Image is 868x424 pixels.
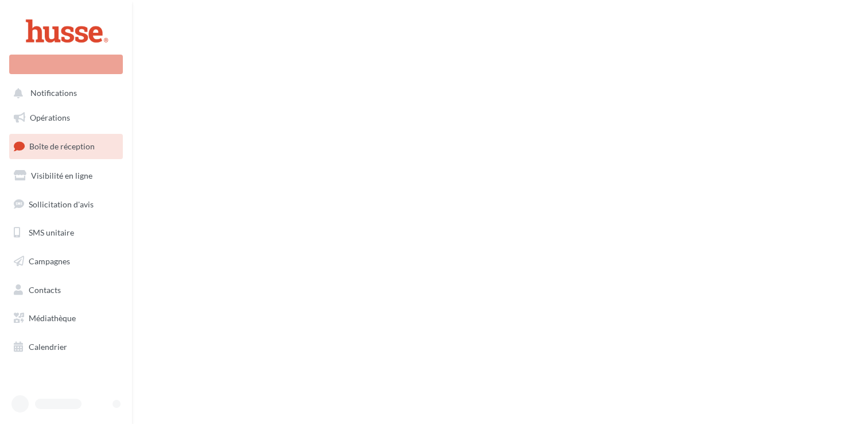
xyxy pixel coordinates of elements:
[7,192,125,217] a: Sollicitation d'avis
[29,228,74,237] span: SMS unitaire
[29,141,95,151] span: Boîte de réception
[9,55,123,74] div: Nouvelle campagne
[29,199,94,209] span: Sollicitation d'avis
[7,306,125,330] a: Médiathèque
[7,335,125,359] a: Calendrier
[7,278,125,302] a: Contacts
[31,171,92,180] span: Visibilité en ligne
[7,249,125,273] a: Campagnes
[30,88,77,98] span: Notifications
[7,134,125,159] a: Boîte de réception
[29,256,70,266] span: Campagnes
[29,285,61,295] span: Contacts
[7,164,125,188] a: Visibilité en ligne
[7,221,125,245] a: SMS unitaire
[30,113,70,122] span: Opérations
[7,106,125,130] a: Opérations
[29,342,67,352] span: Calendrier
[29,313,76,323] span: Médiathèque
